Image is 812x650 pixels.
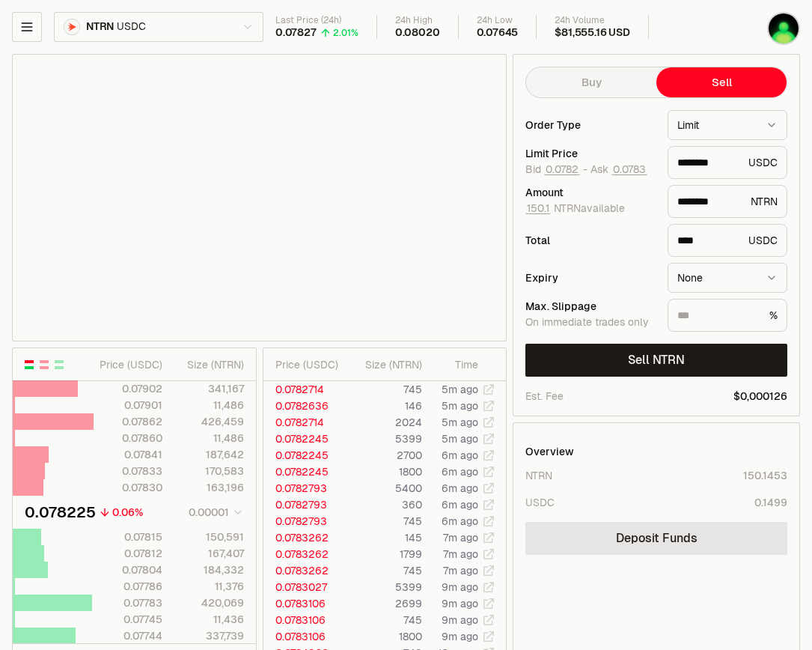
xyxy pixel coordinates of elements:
[443,531,478,544] time: 7m ago
[94,612,162,627] div: 0.07745
[477,15,519,26] div: 24h Low
[555,15,629,26] div: 24h Volume
[769,13,799,43] img: AUTOTESTS
[94,381,162,396] div: 0.07902
[525,120,656,130] div: Order Type
[175,447,243,462] div: 187,642
[668,110,787,140] button: Limit
[175,579,243,594] div: 11,376
[94,579,162,594] div: 0.07786
[347,579,423,595] td: 5399
[525,344,787,377] button: Sell NTRN
[347,529,423,546] td: 145
[347,414,423,431] td: 2024
[94,414,162,429] div: 0.07862
[184,503,244,521] button: 0.00001
[347,431,423,447] td: 5399
[442,613,478,627] time: 9m ago
[435,357,478,372] div: Time
[590,163,647,177] span: Ask
[175,464,243,479] div: 170,583
[263,480,347,496] td: 0.0782793
[668,299,787,332] div: %
[38,359,50,371] button: Show Sell Orders Only
[442,465,478,479] time: 6m ago
[275,357,346,372] div: Price ( USDC )
[525,495,555,510] div: USDC
[347,562,423,579] td: 745
[347,381,423,398] td: 745
[525,163,587,177] span: Bid -
[175,357,243,372] div: Size ( NTRN )
[263,579,347,595] td: 0.0783027
[275,15,358,26] div: Last Price (24h)
[263,546,347,562] td: 0.0783262
[94,546,162,561] div: 0.07812
[525,468,552,483] div: NTRN
[94,628,162,643] div: 0.07744
[443,564,478,577] time: 7m ago
[525,444,574,459] div: Overview
[175,529,243,544] div: 150,591
[395,26,440,40] div: 0.08020
[442,383,478,396] time: 5m ago
[525,522,787,555] a: Deposit Funds
[94,357,162,372] div: Price ( USDC )
[442,514,478,528] time: 6m ago
[347,612,423,628] td: 745
[263,513,347,529] td: 0.0782793
[13,55,506,341] iframe: Financial Chart
[53,359,65,371] button: Show Buy Orders Only
[525,389,564,404] div: Est. Fee
[94,464,162,479] div: 0.07833
[263,464,347,480] td: 0.0782245
[347,595,423,612] td: 2699
[175,431,243,446] div: 11,486
[347,546,423,562] td: 1799
[442,399,478,413] time: 5m ago
[442,432,478,446] time: 5m ago
[175,628,243,643] div: 337,739
[175,480,243,495] div: 163,196
[112,505,143,520] div: 0.06%
[525,235,656,246] div: Total
[525,202,551,214] button: 150.1
[347,513,423,529] td: 745
[442,482,478,495] time: 6m ago
[395,15,440,26] div: 24h High
[94,447,162,462] div: 0.07841
[525,148,656,159] div: Limit Price
[94,595,162,610] div: 0.07783
[347,496,423,513] td: 360
[743,468,787,483] div: 150.1453
[263,431,347,447] td: 0.0782245
[442,498,478,511] time: 6m ago
[263,381,347,398] td: 0.0782714
[668,224,787,257] div: USDC
[477,26,519,40] div: 0.07645
[525,201,625,215] span: NTRN available
[442,630,478,643] time: 9m ago
[175,546,243,561] div: 167,407
[263,628,347,645] td: 0.0783106
[263,612,347,628] td: 0.0783106
[175,381,243,396] div: 341,167
[347,398,423,414] td: 146
[23,359,35,371] button: Show Buy and Sell Orders
[263,414,347,431] td: 0.0782714
[544,163,580,175] button: 0.0782
[94,562,162,577] div: 0.07804
[555,26,629,40] div: $81,555.16 USD
[347,628,423,645] td: 1800
[611,163,647,175] button: 0.0783
[443,547,478,561] time: 7m ago
[175,612,243,627] div: 11,436
[263,447,347,464] td: 0.0782245
[333,27,358,39] div: 2.01%
[525,187,656,198] div: Amount
[175,562,243,577] div: 184,332
[94,431,162,446] div: 0.07860
[275,26,317,40] div: 0.07827
[358,357,422,372] div: Size ( NTRN )
[754,495,787,510] div: 0.1499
